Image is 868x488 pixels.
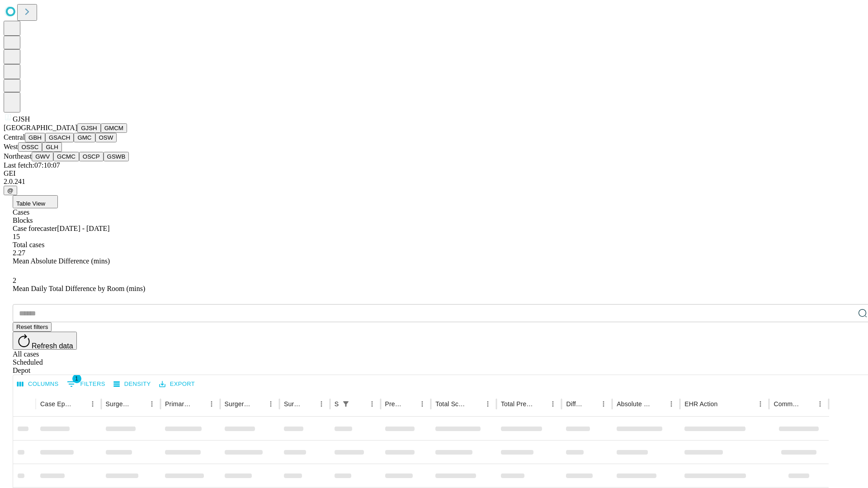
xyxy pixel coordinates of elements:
span: Last fetch: 07:10:07 [4,161,60,169]
button: Sort [302,398,315,410]
button: GLH [42,142,61,152]
span: West [4,143,18,150]
button: Menu [547,398,559,410]
button: Sort [718,398,731,410]
button: GBH [25,133,45,142]
button: Sort [74,398,86,410]
button: Sort [353,398,366,410]
button: GSACH [45,133,74,142]
button: GMC [74,133,95,142]
span: Mean Absolute Difference (mins) [13,257,110,265]
span: Table View [16,200,45,207]
span: 2.27 [13,249,25,257]
div: Surgeon Name [106,400,132,408]
div: 2.0.241 [4,178,864,186]
button: Export [157,377,197,391]
div: Surgery Name [225,400,251,408]
button: Sort [133,398,146,410]
button: GCMC [53,152,79,161]
button: Sort [252,398,264,410]
button: Sort [534,398,547,410]
button: OSCP [79,152,104,161]
button: Menu [86,398,99,410]
span: GJSH [13,115,30,123]
button: OSSC [18,142,42,152]
button: Menu [665,398,678,410]
button: Table View [13,195,58,208]
button: GWV [32,152,53,161]
button: Reset filters [13,322,52,332]
div: Difference [566,400,584,408]
button: Menu [754,398,767,410]
div: 1 active filter [340,398,352,410]
span: Mean Daily Total Difference by Room (mins) [13,285,145,292]
button: Menu [315,398,328,410]
button: GSWB [104,152,129,161]
button: Menu [146,398,158,410]
div: Total Predicted Duration [501,400,533,408]
button: Sort [193,398,205,410]
span: [DATE] - [DATE] [57,225,109,232]
span: @ [7,187,14,194]
button: GMCM [101,123,127,133]
span: Central [4,133,25,141]
span: Refresh data [32,342,73,350]
span: Case forecaster [13,225,57,232]
button: Menu [814,398,826,410]
button: Menu [597,398,610,410]
button: Menu [481,398,494,410]
button: Menu [264,398,277,410]
div: Total Scheduled Duration [435,400,468,408]
button: Select columns [15,377,61,391]
div: Scheduled In Room Duration [335,400,339,408]
button: Density [111,377,153,391]
div: Primary Service [165,400,191,408]
button: Show filters [65,377,108,391]
button: Menu [366,398,378,410]
button: Refresh data [13,332,77,350]
span: 1 [72,374,81,383]
button: Sort [469,398,481,410]
div: Absolute Difference [617,400,651,408]
div: Case Epic Id [40,400,73,408]
div: Surgery Date [284,400,302,408]
button: GJSH [77,123,101,133]
button: Sort [403,398,416,410]
span: 15 [13,233,20,240]
div: Comments [774,400,800,408]
button: Show filters [340,398,352,410]
button: @ [4,186,17,195]
button: Sort [585,398,597,410]
div: GEI [4,169,864,178]
span: Total cases [13,241,44,249]
span: Reset filters [16,324,48,330]
span: Northeast [4,152,32,160]
span: [GEOGRAPHIC_DATA] [4,124,77,131]
button: Menu [205,398,218,410]
button: Sort [652,398,665,410]
button: OSW [95,133,117,142]
div: EHR Action [684,400,717,408]
span: 2 [13,277,16,284]
div: Predicted In Room Duration [385,400,403,408]
button: Menu [416,398,429,410]
button: Sort [801,398,814,410]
